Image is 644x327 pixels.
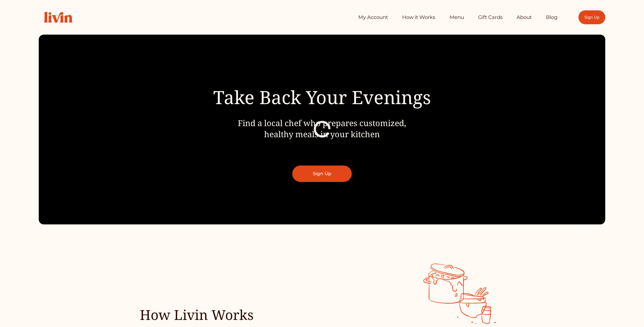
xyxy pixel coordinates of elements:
img: Livin [39,6,78,28]
a: About [517,12,532,22]
a: How it Works [402,12,435,22]
a: Sign Up [292,166,352,182]
h2: How Livin Works [140,306,275,324]
span: Take Back Your Evenings [213,85,431,109]
span: Find a local chef who prepares customized, healthy meals in your kitchen [238,117,406,139]
a: Menu [450,12,464,22]
a: Sign Up [578,10,606,24]
a: My Account [358,12,388,22]
a: Gift Cards [478,12,503,22]
a: Blog [546,12,558,22]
